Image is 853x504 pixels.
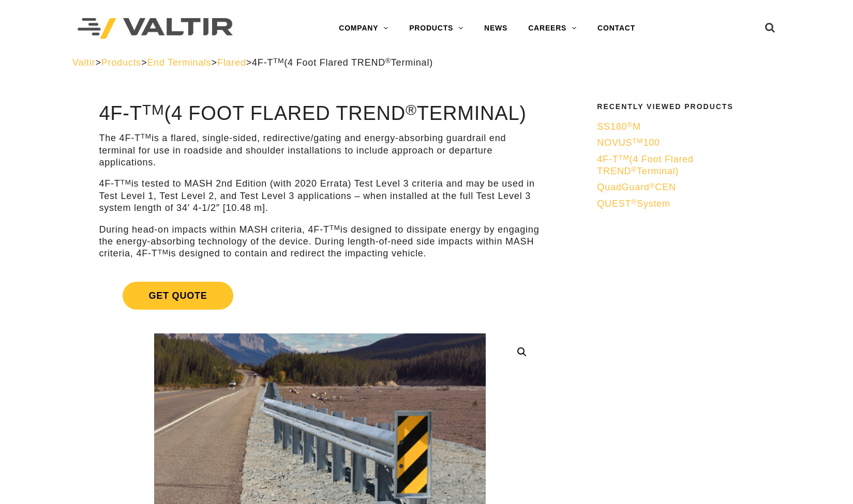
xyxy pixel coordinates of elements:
[597,121,641,132] span: SS180 M
[597,137,774,149] a: NOVUSTM100
[597,198,670,209] span: QUEST System
[597,154,774,178] a: 4F-TTM(4 Foot Flared TREND®Terminal)
[597,182,676,192] span: QuadGuard CEN
[619,154,630,161] sup: TM
[330,224,340,232] sup: TM
[252,57,433,68] span: 4F-T (4 Foot Flared TREND Terminal)
[101,57,141,68] a: Products
[78,18,233,39] img: Valtir
[650,182,655,190] sup: ®
[474,18,518,39] a: NEWS
[147,57,211,68] a: End Terminals
[627,121,633,129] sup: ®
[385,57,391,65] sup: ®
[99,178,541,214] p: 4F-T is tested to MASH 2nd Edition (with 2020 Errata) Test Level 3 criteria and may be used in Te...
[597,121,774,133] a: SS180®M
[631,198,637,206] sup: ®
[399,18,474,39] a: PRODUCTS
[632,137,643,145] sup: TM
[72,57,95,68] a: Valtir
[597,198,774,210] a: QUEST®System
[273,57,284,65] sup: TM
[406,101,417,118] sup: ®
[99,132,541,169] p: The 4F-T is a flared, single-sided, redirective/gating and energy-absorbing guardrail end termina...
[597,154,694,176] span: 4F-T (4 Foot Flared TREND Terminal)
[121,178,131,186] sup: TM
[597,103,774,111] h2: Recently Viewed Products
[72,57,781,69] div: > > > >
[328,18,399,39] a: COMPANY
[99,103,541,125] h1: 4F-T (4 Foot Flared TREND Terminal)
[142,101,164,118] sup: TM
[99,224,541,260] p: During head-on impacts within MASH criteria, 4F-T is designed to dissipate energy by engaging the...
[158,248,169,256] sup: TM
[217,57,246,68] a: Flared
[587,18,646,39] a: CONTACT
[518,18,587,39] a: CAREERS
[597,138,660,148] span: NOVUS 100
[597,181,774,193] a: QuadGuard®CEN
[141,132,152,140] sup: TM
[631,165,637,173] sup: ®
[123,282,233,310] span: Get Quote
[99,269,541,322] a: Get Quote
